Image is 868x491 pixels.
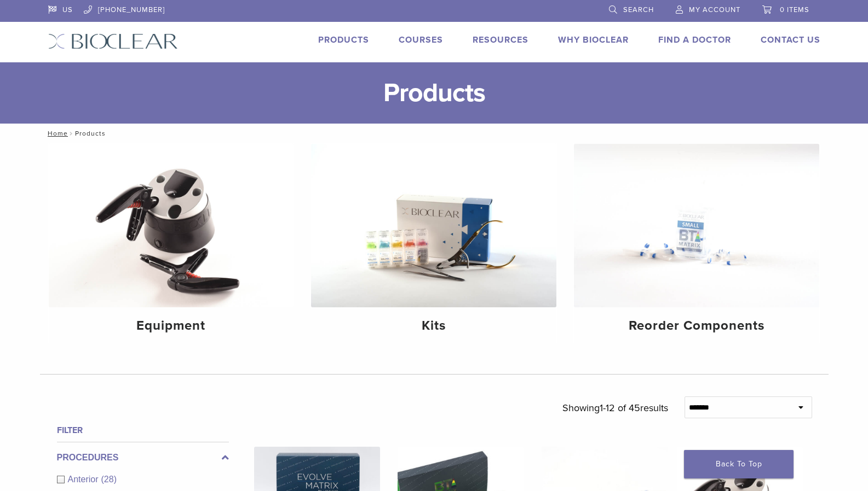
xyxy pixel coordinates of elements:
label: Procedures [57,451,229,464]
span: Anterior [68,475,101,484]
h4: Reorder Components [583,316,810,336]
a: Reorder Components [574,144,819,343]
a: Resources [473,34,528,45]
a: Find A Doctor [658,34,731,45]
a: Courses [399,34,443,45]
a: Why Bioclear [558,34,629,45]
span: My Account [689,5,740,14]
span: Search [623,5,654,14]
a: Kits [311,144,556,343]
a: Back To Top [684,450,794,478]
p: Showing results [562,396,668,419]
img: Reorder Components [574,144,819,307]
span: 0 items [780,5,809,14]
a: Equipment [49,144,294,343]
span: / [68,131,75,136]
h4: Kits [320,316,548,336]
h4: Filter [57,424,229,437]
a: Products [318,34,369,45]
span: (28) [101,475,117,484]
img: Kits [311,144,556,307]
img: Bioclear [48,33,178,49]
a: Contact Us [761,34,820,45]
nav: Products [40,124,829,143]
img: Equipment [49,144,294,307]
a: Home [44,130,68,137]
span: 1-12 of 45 [600,402,640,414]
h4: Equipment [58,316,285,336]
